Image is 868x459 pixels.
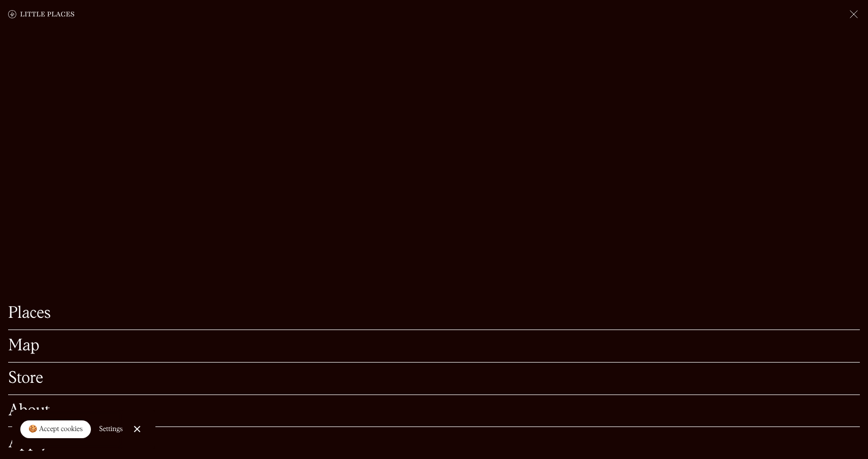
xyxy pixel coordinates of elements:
[99,425,123,433] div: Settings
[127,419,147,439] a: Close Cookie Popup
[20,420,91,439] a: 🍪 Accept cookies
[8,403,860,419] a: About
[99,418,123,441] a: Settings
[8,338,860,354] a: Map
[8,306,860,321] a: Places
[137,429,137,430] div: Close Cookie Popup
[8,435,860,451] a: Apply
[28,424,83,435] div: 🍪 Accept cookies
[8,371,860,386] a: Store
